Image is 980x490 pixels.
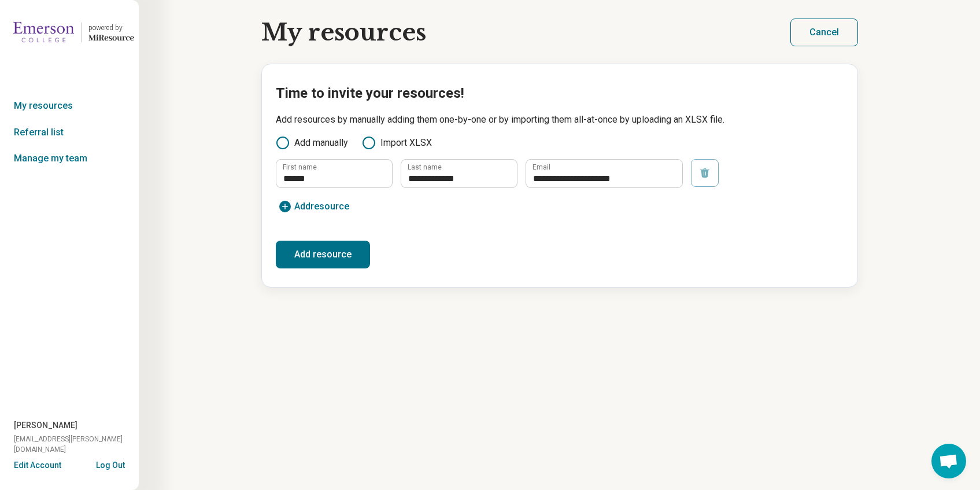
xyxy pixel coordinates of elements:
[276,113,844,127] p: Add resources by manually adding them one-by-one or by importing them all-at-once by uploading an...
[14,419,77,432] span: [PERSON_NAME]
[88,23,134,33] div: powered by
[261,19,426,46] h1: My resources
[5,19,134,46] a: Emerson Collegepowered by
[276,83,844,104] h2: Time to invite your resources!
[294,202,349,211] span: Add resource
[276,136,348,150] label: Add manually
[408,164,442,171] label: Last name
[276,197,352,216] button: Addresource
[790,19,858,46] button: Cancel
[362,136,432,150] label: Import XLSX
[691,159,719,187] button: Remove
[96,459,125,469] button: Log Out
[532,164,550,171] label: Email
[14,434,139,455] span: [EMAIL_ADDRESS][PERSON_NAME][DOMAIN_NAME]
[13,19,74,46] img: Emerson College
[14,459,61,471] button: Edit Account
[276,241,370,268] button: Add resource
[931,444,966,478] div: Open chat
[283,164,317,171] label: First name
